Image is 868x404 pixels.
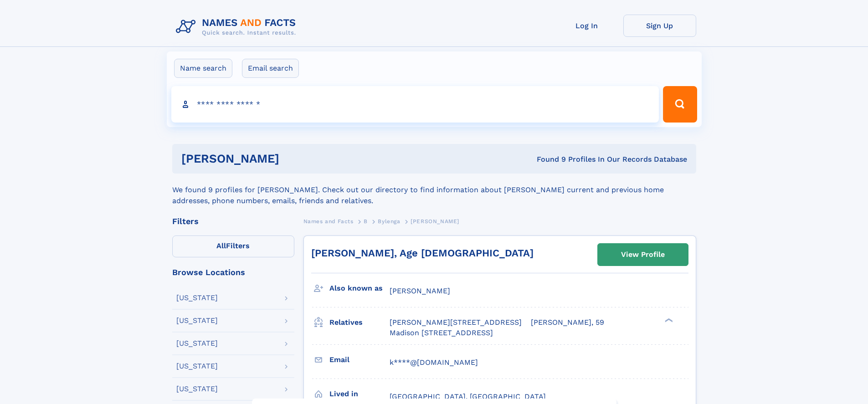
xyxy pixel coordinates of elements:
[378,218,400,225] span: Bylenga
[176,340,218,347] div: [US_STATE]
[172,217,294,225] div: Filters
[598,244,688,266] a: View Profile
[378,215,400,227] a: Bylenga
[364,218,368,225] span: B
[329,386,390,402] h3: Lived in
[176,294,218,302] div: [US_STATE]
[174,59,232,78] label: Name search
[663,86,697,123] button: Search Button
[364,215,368,227] a: B
[171,86,659,123] input: search input
[663,317,673,323] div: ❯
[172,174,696,206] div: We found 9 profiles for [PERSON_NAME]. Check out our directory to find information about [PERSON_...
[176,363,218,370] div: [US_STATE]
[623,15,696,37] a: Sign Up
[172,15,303,39] img: Logo Names and Facts
[621,244,665,265] div: View Profile
[390,328,493,338] a: Madison [STREET_ADDRESS]
[390,317,522,327] a: [PERSON_NAME][STREET_ADDRESS]
[181,153,408,164] h1: [PERSON_NAME]
[329,352,390,368] h3: Email
[411,218,459,225] span: [PERSON_NAME]
[390,286,450,295] span: [PERSON_NAME]
[216,241,226,250] span: All
[176,317,218,324] div: [US_STATE]
[303,215,354,227] a: Names and Facts
[531,317,604,327] a: [PERSON_NAME], 59
[329,315,390,330] h3: Relatives
[311,247,534,259] a: [PERSON_NAME], Age [DEMOGRAPHIC_DATA]
[390,392,546,401] span: [GEOGRAPHIC_DATA], [GEOGRAPHIC_DATA]
[172,268,294,276] div: Browse Locations
[176,385,218,393] div: [US_STATE]
[408,154,687,164] div: Found 9 Profiles In Our Records Database
[550,15,623,37] a: Log In
[172,235,294,257] label: Filters
[242,59,299,78] label: Email search
[329,281,390,296] h3: Also known as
